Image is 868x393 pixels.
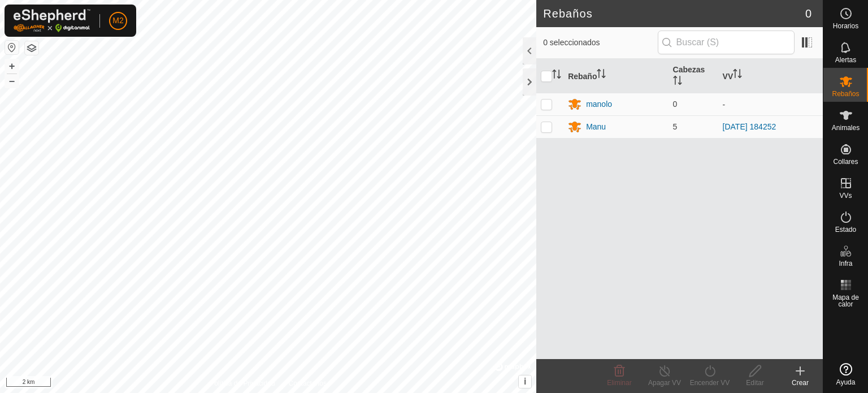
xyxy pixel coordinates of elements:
font: Eliminar [607,379,631,387]
font: Cabezas [673,65,705,74]
font: M2 [112,16,123,25]
font: Alertas [835,56,856,64]
button: + [5,59,19,73]
font: – [9,75,15,87]
a: Ayuda [823,359,868,390]
font: Infra [839,260,852,267]
a: Contáctanos [289,378,327,388]
font: manolo [586,100,612,109]
a: Política de Privacidad [210,378,275,388]
font: VVs [839,192,852,200]
p-sorticon: Activar para ordenar [733,71,742,80]
font: Estado [835,226,856,234]
font: Apagar VV [648,379,681,387]
font: 0 seleccionados [543,38,600,47]
font: Horarios [833,22,858,30]
font: Editar [746,379,763,387]
button: Capas del Mapa [25,41,38,55]
font: Contáctanos [289,379,327,387]
font: Rebaños [543,7,593,20]
button: i [519,375,531,388]
font: Rebaño [568,71,597,80]
font: 5 [673,122,678,131]
p-sorticon: Activar para ordenar [597,71,606,80]
p-sorticon: Activar para ordenar [552,71,561,80]
button: Restablecer mapa [5,41,19,54]
img: Logotipo de Gallagher [14,9,90,32]
font: + [9,60,15,72]
font: Manu [586,122,606,131]
font: Mapa de calor [832,293,859,308]
a: [DATE] 184252 [723,122,776,131]
font: Animales [832,124,860,132]
p-sorticon: Activar para ordenar [673,77,682,87]
font: Collares [833,158,858,166]
button: – [5,74,19,88]
font: - [723,100,726,109]
font: Crear [792,379,809,387]
font: Encender VV [690,379,730,387]
font: Política de Privacidad [210,379,275,387]
font: 0 [673,100,678,109]
font: VV [723,71,734,80]
font: Rebaños [832,90,859,98]
font: Ayuda [836,378,856,386]
input: Buscar (S) [658,31,795,54]
font: i [524,377,526,386]
font: 0 [805,7,811,20]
